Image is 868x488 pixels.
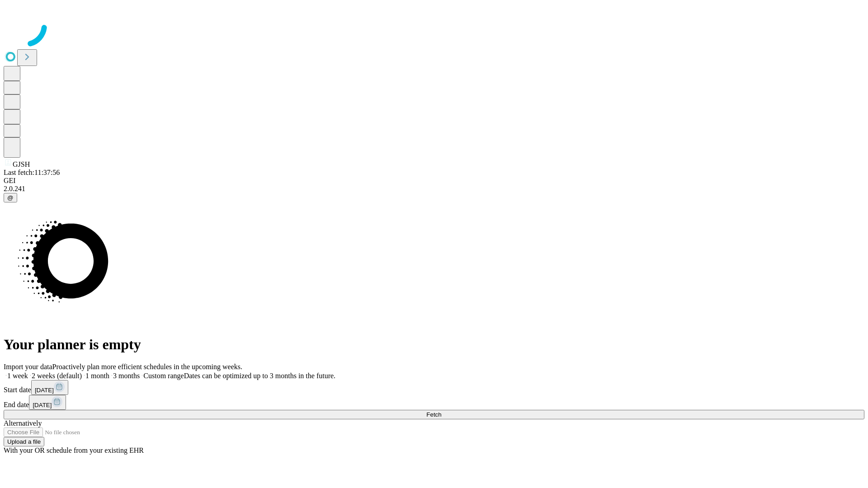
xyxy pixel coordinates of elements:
[13,160,30,168] span: GJSH
[52,363,242,371] span: Proactively plan more efficient schedules in the upcoming weeks.
[4,410,864,419] button: Fetch
[32,372,82,380] span: 2 weeks (default)
[4,177,864,185] div: GEI
[7,194,14,201] span: @
[4,185,864,193] div: 2.0.241
[35,387,54,394] span: [DATE]
[4,380,864,395] div: Start date
[4,395,864,410] div: End date
[4,169,60,176] span: Last fetch: 11:37:56
[33,402,52,408] span: [DATE]
[4,336,864,353] h1: Your planner is empty
[4,419,42,427] span: Alternatively
[184,372,335,380] span: Dates can be optimized up to 3 months in the future.
[143,372,184,380] span: Custom range
[4,437,44,446] button: Upload a file
[426,411,441,418] span: Fetch
[85,372,109,380] span: 1 month
[7,372,28,380] span: 1 week
[4,193,17,202] button: @
[113,372,140,380] span: 3 months
[4,446,144,454] span: With your OR schedule from your existing EHR
[31,380,68,395] button: [DATE]
[4,363,52,371] span: Import your data
[29,395,66,410] button: [DATE]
